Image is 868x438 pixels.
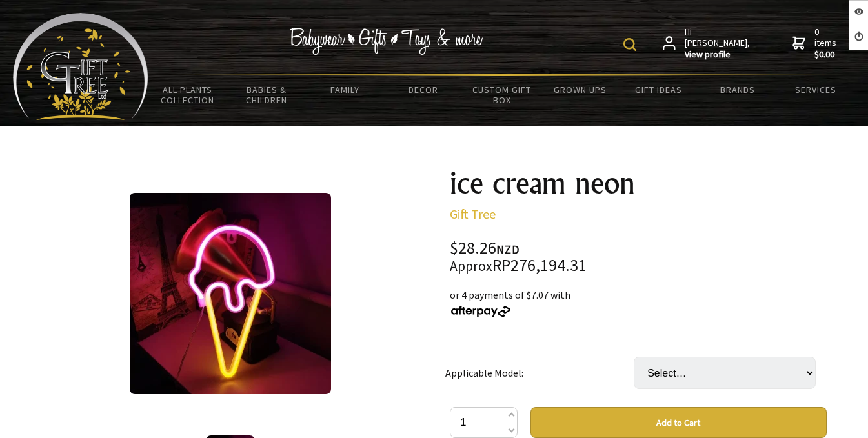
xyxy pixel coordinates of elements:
[450,257,492,275] small: Approx
[13,13,148,120] img: Babyware - Gifts - Toys and more...
[663,26,751,61] a: Hi [PERSON_NAME],View profile
[792,26,839,61] a: 0 items$0.00
[450,306,512,317] img: Afterpay
[445,339,634,407] td: Applicable Model:
[148,76,227,114] a: All Plants Collection
[620,76,698,103] a: Gift Ideas
[623,38,636,51] img: product search
[305,76,384,103] a: Family
[130,193,331,394] img: ice cream neon
[450,168,827,199] h1: ice cream neon
[814,26,839,61] span: 0 items
[685,49,751,61] strong: View profile
[814,49,839,61] strong: $0.00
[776,76,855,103] a: Services
[698,76,777,103] a: Brands
[227,76,306,114] a: Babies & Children
[685,26,751,61] span: Hi [PERSON_NAME],
[530,407,827,438] button: Add to Cart
[450,240,827,274] div: $28.26 RP276,194.31
[496,242,520,257] span: NZD
[289,28,483,55] img: Babywear - Gifts - Toys & more
[450,287,827,318] div: or 4 payments of $7.07 with
[384,76,463,103] a: Decor
[541,76,620,103] a: Grown Ups
[450,206,496,222] a: Gift Tree
[463,76,541,114] a: Custom Gift Box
